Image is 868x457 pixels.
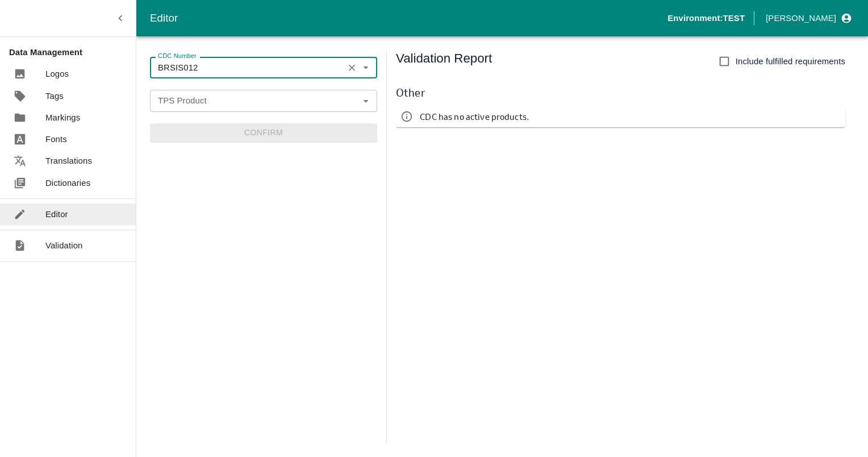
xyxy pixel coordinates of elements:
[344,60,360,76] button: Clear
[420,110,529,123] p: CDC has no active products.
[45,239,83,252] p: Validation
[45,111,80,124] p: Markings
[761,9,854,28] button: profile
[736,55,845,68] span: Include fulfilled requirements
[766,12,836,24] p: [PERSON_NAME]
[45,133,67,146] p: Fonts
[45,177,90,189] p: Dictionaries
[45,90,64,102] p: Tags
[396,50,492,73] h5: Validation Report
[667,12,745,24] p: Environment: TEST
[158,52,197,61] label: CDC Number
[358,93,373,108] button: Open
[45,155,92,167] p: Translations
[45,68,69,80] p: Logos
[45,208,68,221] p: Editor
[9,46,136,59] p: Data Management
[396,84,845,101] h6: Other
[358,60,373,75] button: Open
[150,10,667,27] div: Editor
